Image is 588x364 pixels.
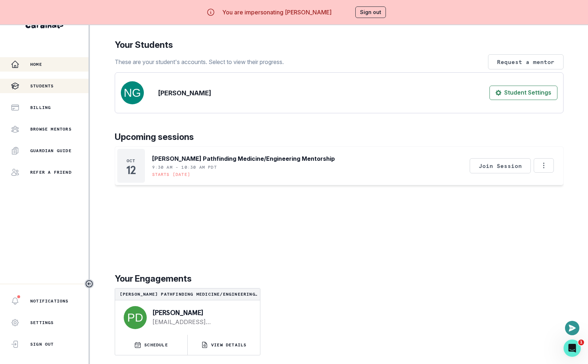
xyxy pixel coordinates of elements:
iframe: Intercom live chat [564,340,581,357]
p: [PERSON_NAME] [152,309,249,316]
p: These are your student's accounts. Select to view their progress. [115,58,284,66]
button: Open or close messaging widget [565,321,579,335]
p: VIEW DETAILS [211,342,246,348]
p: Notifications [30,298,69,304]
p: 12 [126,167,135,174]
p: Billing [30,105,51,110]
p: Your Engagements [115,272,564,285]
button: Toggle sidebar [85,279,94,288]
p: Guardian Guide [30,148,72,154]
p: Your Students [115,38,564,51]
button: Options [534,158,554,173]
p: SCHEDULE [144,342,168,348]
p: Students [30,83,54,89]
button: Request a mentor [488,54,564,69]
p: Upcoming sessions [115,131,564,144]
img: svg [124,306,147,329]
img: svg [121,81,144,104]
p: Browse Mentors [30,126,72,132]
button: Join Session [470,158,531,173]
p: [PERSON_NAME] [158,88,211,98]
p: Home [30,62,42,67]
p: You are impersonating [PERSON_NAME] [222,8,332,17]
p: Oct [127,158,136,164]
button: VIEW DETAILS [188,335,260,355]
p: Refer a friend [30,169,72,175]
p: Starts [DATE] [152,172,191,177]
p: [PERSON_NAME] Pathfinding Medicine/Engineering Mentorship [152,154,335,163]
a: [EMAIL_ADDRESS][DOMAIN_NAME] [152,318,249,326]
p: [PERSON_NAME] Pathfinding Medicine/Engineering Mentorship [118,291,257,297]
p: Sign Out [30,341,54,347]
button: SCHEDULE [115,335,187,355]
button: Sign out [355,6,386,18]
p: Settings [30,320,54,326]
p: 9:30 AM - 10:30 AM PDT [152,164,217,170]
span: 1 [578,340,584,345]
button: Student Settings [489,86,557,100]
